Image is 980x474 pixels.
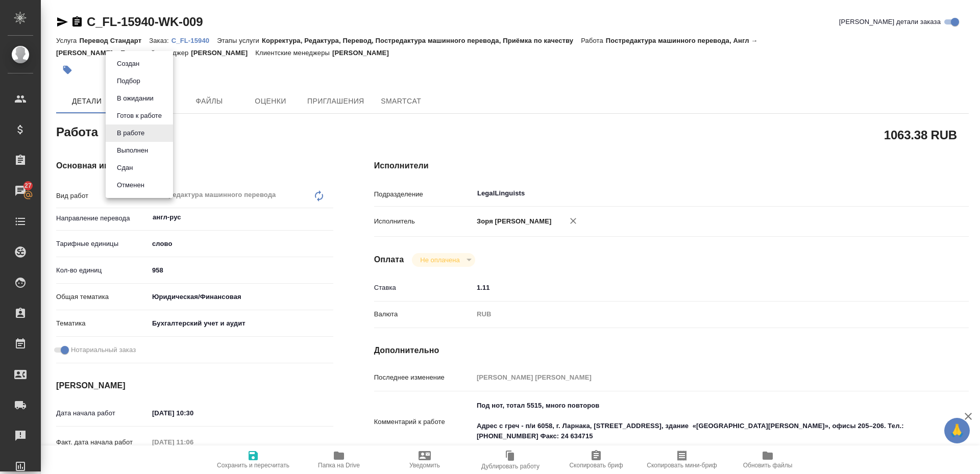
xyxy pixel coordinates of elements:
button: Подбор [114,76,143,87]
button: В ожидании [114,93,157,104]
button: Выполнен [114,145,151,156]
button: Отменен [114,180,148,191]
button: Создан [114,58,142,69]
button: Готов к работе [114,110,165,121]
button: В работе [114,128,148,139]
button: Сдан [114,162,136,173]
